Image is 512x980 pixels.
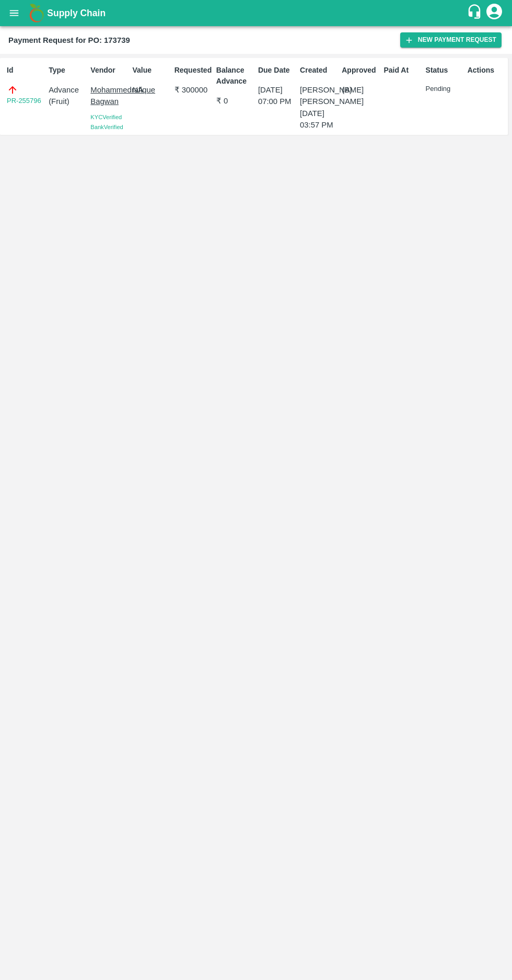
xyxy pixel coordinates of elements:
[300,84,338,108] p: [PERSON_NAME] [PERSON_NAME]
[49,65,86,76] p: Type
[90,114,122,120] span: KYC Verified
[426,84,463,94] p: Pending
[7,96,41,106] a: PR-255796
[174,84,212,96] p: ₹ 300000
[342,84,379,96] p: (B)
[400,32,502,48] button: New Payment Request
[47,8,106,18] b: Supply Chain
[90,124,123,130] span: Bank Verified
[2,1,26,25] button: open drawer
[467,4,485,22] div: customer-support
[8,36,130,44] b: Payment Request for PO: 173739
[49,84,86,96] p: Advance
[383,65,421,76] p: Paid At
[7,65,44,76] p: Id
[26,3,47,24] img: logo
[258,65,296,76] p: Due Date
[426,65,463,76] p: Status
[468,65,505,76] p: Actions
[300,108,338,131] p: [DATE] 03:57 PM
[258,84,296,108] p: [DATE] 07:00 PM
[132,84,170,96] p: NA
[485,2,504,24] div: account of current user
[174,65,212,76] p: Requested
[342,65,379,76] p: Approved
[90,84,128,108] p: Mohammedrafique Bagwan
[47,6,467,20] a: Supply Chain
[216,65,254,87] p: Balance Advance
[90,65,128,76] p: Vendor
[216,95,254,107] p: ₹ 0
[132,65,170,76] p: Value
[49,96,86,107] p: ( Fruit )
[300,65,338,76] p: Created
